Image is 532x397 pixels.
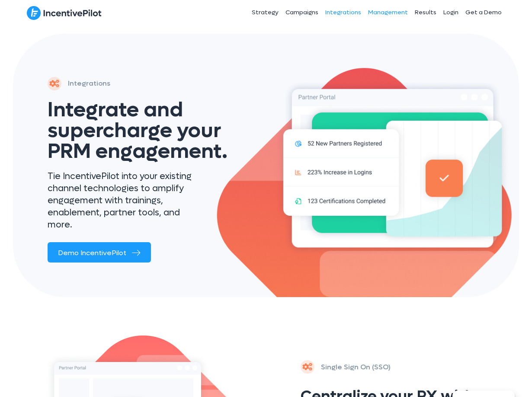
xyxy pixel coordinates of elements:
a: Management [365,2,411,23]
img: IncentivePilot [27,6,102,20]
a: Integrations [322,2,365,23]
span: Integrate and supercharge your PRM engagement. [48,96,228,165]
a: Get a Demo [462,2,505,23]
span: Demo IncentivePilot [58,248,126,257]
p: Single Sign On (SSO) [321,361,391,373]
a: Strategy [248,2,282,23]
nav: Header Menu [192,2,505,23]
a: Login [440,2,462,23]
p: Tie IncentivePilot into your existing channel technologies to amplify engagement with trainings, ... [48,170,197,231]
a: Campaigns [282,2,322,23]
img: integrations-hero [275,71,519,259]
a: Demo IncentivePilot [48,242,151,263]
p: Integrations [68,77,110,90]
a: Results [411,2,440,23]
